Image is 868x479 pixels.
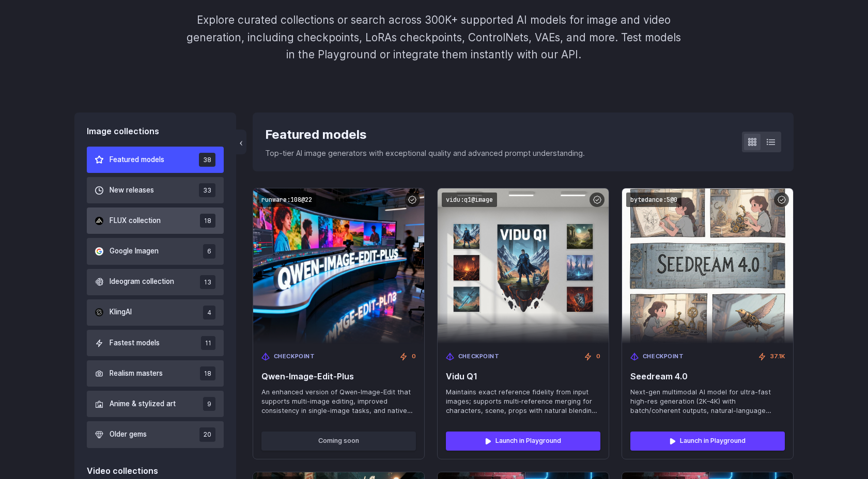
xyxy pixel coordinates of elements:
span: 37.1K [770,352,785,361]
span: Maintains exact reference fidelity from input images; supports multi‑reference merging for charac... [446,388,600,416]
span: 18 [200,214,215,228]
span: 11 [201,336,215,350]
span: 38 [199,153,215,167]
span: Seedream 4.0 [630,372,785,381]
span: Checkpoint [643,352,684,361]
button: Ideogram collection 13 [87,269,224,295]
p: Explore curated collections or search across 300K+ supported AI models for image and video genera... [182,11,686,63]
span: Next-gen multimodal AI model for ultra-fast high-res generation (2K–4K) with batch/coherent outpu... [630,388,785,416]
code: runware:108@22 [257,193,316,207]
p: Top-tier AI image generators with exceptional quality and advanced prompt understanding. [265,147,585,159]
button: Featured models 38 [87,147,224,173]
span: Google Imagen [110,246,159,257]
span: 9 [203,397,215,411]
span: Ideogram collection [110,276,174,288]
span: 0 [596,352,600,361]
span: New releases [110,185,154,196]
button: Anime & stylized art 9 [87,391,224,417]
span: Checkpoint [458,352,500,361]
span: Qwen-Image-Edit-Plus [261,372,416,381]
span: 33 [199,183,215,197]
button: Fastest models 11 [87,330,224,356]
button: ‹ [236,130,246,154]
span: KlingAI [110,307,132,318]
span: Older gems [110,429,147,440]
button: Coming soon [261,432,416,450]
span: 18 [200,366,215,380]
span: 4 [203,306,215,320]
span: FLUX collection [110,215,161,227]
span: Featured models [110,154,164,166]
button: Google Imagen 6 [87,238,224,264]
span: Fastest models [110,338,160,349]
span: 13 [200,275,215,289]
span: Realism masters [110,368,163,379]
button: FLUX collection 18 [87,207,224,234]
button: Realism masters 18 [87,360,224,387]
button: KlingAI 4 [87,299,224,326]
button: New releases 33 [87,177,224,203]
div: Image collections [87,125,224,138]
span: Vidu Q1 [446,372,600,381]
img: Vidu Q1 [438,188,609,344]
span: Anime & stylized art [110,398,176,410]
img: Seedream 4.0 [622,188,793,344]
code: bytedance:5@0 [626,193,681,207]
span: 6 [203,244,215,258]
img: Qwen-Image-Edit-Plus [253,188,424,344]
span: 0 [412,352,416,361]
a: Launch in Playground [446,432,600,450]
a: Launch in Playground [630,432,785,450]
div: Video collections [87,465,224,478]
span: An enhanced version of Qwen-Image-Edit that supports multi-image editing, improved consistency in... [261,388,416,416]
button: Older gems 20 [87,421,224,448]
code: vidu:q1@image [442,193,497,207]
div: Featured models [265,125,585,145]
span: 20 [199,427,215,441]
span: Checkpoint [274,352,315,361]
